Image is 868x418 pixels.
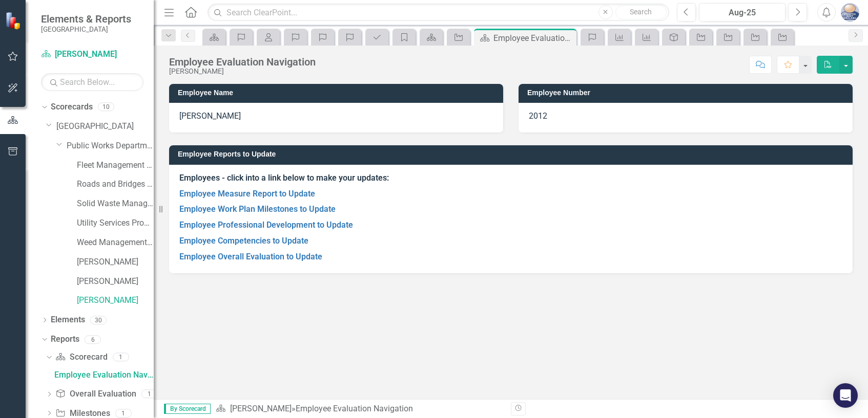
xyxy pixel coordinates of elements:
a: Weed Management Program [77,237,154,249]
div: 1 [141,390,158,399]
span: Elements & Reports [41,13,131,25]
a: Reports [51,334,79,345]
strong: Employees - click into a link below to make your updates: [179,173,389,183]
a: [PERSON_NAME] [41,49,143,60]
div: Aug-25 [702,7,782,19]
small: [GEOGRAPHIC_DATA] [41,25,131,33]
img: ClearPoint Strategy [5,12,23,30]
a: Fleet Management Program [77,160,154,171]
div: Employee Evaluation Navigation [493,32,574,45]
input: Search Below... [41,73,143,91]
a: Employee Work Plan Milestones to Update [179,204,336,214]
div: Employee Evaluation Navigation [296,404,413,413]
a: Employee Competencies to Update [179,236,308,246]
a: Elements [51,314,85,326]
span: 2012 [529,111,547,121]
h3: Employee Reports to Update [178,150,848,158]
a: [GEOGRAPHIC_DATA] [56,121,154,133]
p: [PERSON_NAME] [179,111,493,122]
span: Search [630,8,652,16]
a: Employee Professional Development to Update [179,220,353,230]
a: [PERSON_NAME] [230,404,292,413]
a: [PERSON_NAME] [77,276,154,288]
button: Search [615,5,667,19]
a: Scorecards [51,101,93,113]
div: Employee Evaluation Navigation [169,56,316,68]
a: Public Works Department [67,140,154,152]
button: Aug-25 [699,3,786,21]
a: Utility Services Program [77,217,154,229]
a: Employee Measure Report to Update [179,189,315,199]
input: Search ClearPoint... [208,4,669,21]
a: Scorecard [55,351,107,363]
div: 10 [98,103,114,112]
span: By Scorecard [164,404,211,414]
div: [PERSON_NAME] [169,68,316,75]
a: [PERSON_NAME] [77,256,154,268]
div: 1 [113,353,129,362]
a: Employee Evaluation Navigation [52,367,154,383]
div: » [216,403,503,415]
h3: Employee Name [178,89,498,97]
div: 30 [90,316,107,324]
img: Mitch Guerrieri [841,3,859,21]
a: Roads and Bridges Program [77,179,154,190]
a: Overall Evaluation [55,388,136,400]
a: Employee Overall Evaluation to Update [179,252,322,261]
div: Open Intercom Messenger [833,383,858,408]
div: 1 [115,409,132,417]
div: 6 [85,335,101,344]
a: [PERSON_NAME] [77,295,154,306]
h3: Employee Number [527,89,848,97]
a: Solid Waste Management Program [77,198,154,210]
div: Employee Evaluation Navigation [54,370,154,380]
